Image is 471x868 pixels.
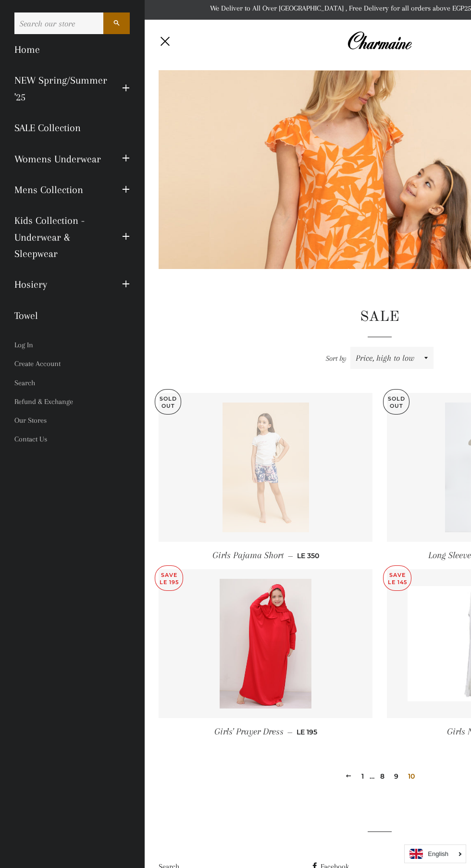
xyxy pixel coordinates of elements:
[7,411,137,430] a: Our Stores
[428,851,448,857] i: English
[7,205,115,269] a: Kids Collection - Underwear & Sleepwear
[7,430,137,449] a: Contact Us
[7,300,137,331] a: Towel
[370,773,374,780] span: …
[7,392,137,411] a: Refund & Exchange
[288,551,293,560] span: —
[347,30,412,51] img: Charmaine Egypt
[214,726,284,737] span: Girls' Prayer Dress
[7,269,115,300] a: Hosiery
[404,769,419,783] span: 10
[297,551,319,560] span: LE 350
[14,12,103,34] input: Search our store
[7,174,115,205] a: Mens Collection
[155,566,183,590] p: Save LE 195
[297,728,317,736] span: LE 195
[7,65,115,112] a: NEW Spring/Summer '25
[7,112,137,143] a: SALE Collection
[326,354,347,363] span: Sort by
[384,566,411,590] p: Save LE 145
[287,728,293,736] span: —
[390,769,402,783] a: 9
[159,718,372,746] a: Girls' Prayer Dress — LE 195
[7,336,137,355] a: Log In
[7,144,115,174] a: Womens Underwear
[358,769,368,783] a: 1
[155,390,181,414] p: Sold Out
[376,769,388,783] a: 8
[212,550,284,561] span: Girls Pajama Short
[409,849,461,859] a: English
[7,355,137,373] a: Create Account
[7,374,137,392] a: Search
[7,34,137,65] a: Home
[159,542,372,569] a: Girls Pajama Short — LE 350
[384,390,409,414] p: Sold Out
